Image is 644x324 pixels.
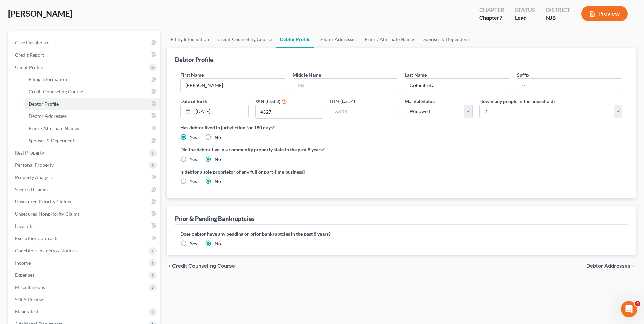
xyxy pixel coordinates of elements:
[8,8,72,18] span: [PERSON_NAME]
[190,240,197,247] label: Yes
[23,110,160,122] a: Debtor Addresses
[405,71,427,78] label: Last Name
[15,309,38,314] span: Means Test
[293,71,321,78] label: Middle Name
[15,235,58,241] span: Executory Contracts
[175,215,255,223] div: Prior & Pending Bankruptcies
[419,31,475,48] a: Spouses & Dependents
[586,263,636,269] button: Debtor Addresses chevron_right
[15,52,44,58] span: Credit Report
[15,296,43,302] span: SOFA Review
[29,125,79,131] span: Prior / Alternate Names
[180,124,622,131] label: Has debtor lived in jurisdiction for 180 days?
[635,301,640,306] span: 4
[10,37,160,49] a: Case Dashboard
[29,89,83,94] span: Credit Counseling Course
[256,105,323,118] input: XXXX
[15,260,31,266] span: Income
[621,301,637,317] iframe: Intercom live chat
[213,31,276,48] a: Credit Counseling Course
[479,97,555,105] label: How many people in the household?
[15,223,33,229] span: Lawsuits
[180,168,398,175] label: Is debtor a sole proprietor of any full or part-time business?
[15,40,50,46] span: Case Dashboard
[23,73,160,86] a: Filing Information
[405,79,510,92] input: --
[215,240,221,247] label: No
[15,64,43,70] span: Client Profile
[23,122,160,134] a: Prior / Alternate Names
[515,6,535,14] div: Status
[193,105,248,118] input: MM/DD/YYYY
[15,211,80,217] span: Unsecured Nonpriority Claims
[180,71,204,78] label: First Name
[405,97,435,105] label: Marital Status
[15,186,48,192] span: Secured Claims
[15,150,44,156] span: Real Property
[546,6,570,14] div: District
[10,208,160,220] a: Unsecured Nonpriority Claims
[517,71,530,78] label: Suffix
[180,230,622,237] label: Does debtor have any pending or prior bankruptcies in the past 8 years?
[314,31,361,48] a: Debtor Addresses
[29,138,76,143] span: Spouses & Dependents
[175,56,214,64] div: Debtor Profile
[276,31,314,48] a: Debtor Profile
[499,14,502,21] span: 7
[23,98,160,110] a: Debtor Profile
[517,79,622,92] input: --
[479,14,504,22] div: Chapter
[10,49,160,61] a: Credit Report
[167,31,213,48] a: Filing Information
[167,263,172,269] i: chevron_left
[293,79,398,92] input: M.I
[23,134,160,147] a: Spouses & Dependents
[172,263,235,269] span: Credit Counseling Course
[10,293,160,306] a: SOFA Review
[630,263,636,269] i: chevron_right
[581,6,628,21] button: Preview
[10,220,160,232] a: Lawsuits
[546,14,570,22] div: NJB
[215,178,221,185] label: No
[190,178,197,185] label: Yes
[586,263,630,269] span: Debtor Addresses
[29,76,67,82] span: Filing Information
[190,134,197,141] label: Yes
[215,156,221,163] label: No
[515,14,535,22] div: Lead
[361,31,419,48] a: Prior / Alternate Names
[23,86,160,98] a: Credit Counseling Course
[15,162,54,168] span: Personal Property
[10,232,160,245] a: Executory Contracts
[330,97,355,105] label: ITIN (Last 4)
[479,6,504,14] div: Chapter
[10,196,160,208] a: Unsecured Priority Claims
[10,183,160,196] a: Secured Claims
[10,171,160,183] a: Property Analysis
[15,284,45,290] span: Miscellaneous
[180,97,207,105] label: Date of Birth
[29,113,67,119] span: Debtor Addresses
[330,105,398,118] input: XXXX
[15,174,53,180] span: Property Analysis
[180,146,622,153] label: Did the debtor live in a community property state in the past 8 years?
[167,263,235,269] button: chevron_left Credit Counseling Course
[15,199,71,204] span: Unsecured Priority Claims
[181,79,285,92] input: --
[29,101,59,107] span: Debtor Profile
[190,156,197,163] label: Yes
[15,272,34,278] span: Expenses
[215,134,221,141] label: No
[15,248,77,253] span: Codebtors Insiders & Notices
[255,98,280,105] label: SSN (Last 4)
